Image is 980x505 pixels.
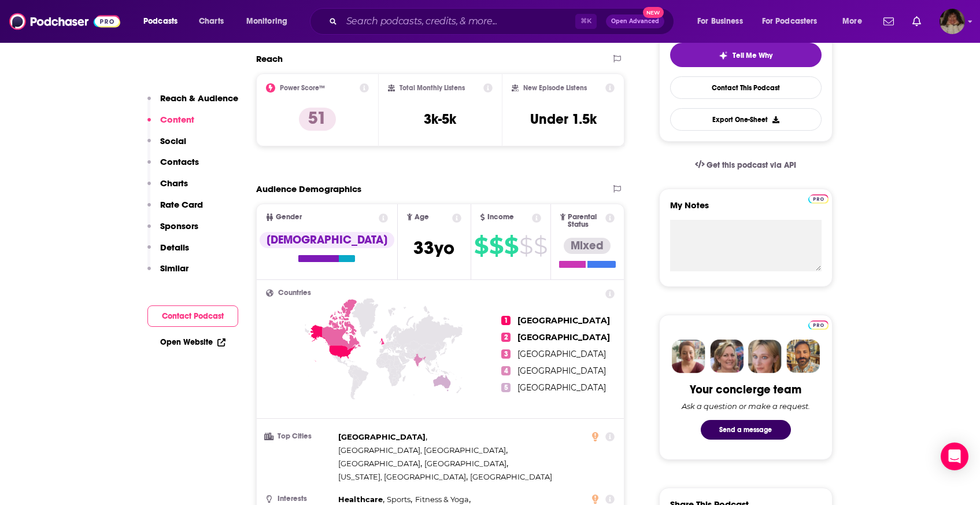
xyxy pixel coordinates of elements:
[338,444,508,457] span: ,
[199,13,224,30] span: Charts
[415,495,469,504] span: Fitness & Yoga
[147,135,186,157] button: Social
[517,349,606,359] span: [GEOGRAPHIC_DATA]
[501,333,511,342] span: 2
[748,340,782,373] img: Jules Profile
[670,200,822,220] label: My Notes
[940,9,965,34] img: User Profile
[842,13,862,30] span: More
[160,135,186,146] p: Social
[808,193,829,204] a: Pro website
[501,366,511,375] span: 4
[276,213,302,221] span: Gender
[690,382,801,397] div: Your concierge team
[160,199,203,210] p: Rate Card
[338,472,466,481] span: [US_STATE], [GEOGRAPHIC_DATA]
[338,459,420,468] span: [GEOGRAPHIC_DATA]
[517,315,610,326] span: [GEOGRAPHIC_DATA]
[387,495,411,504] span: Sports
[710,340,744,373] img: Barbara Profile
[338,432,426,441] span: [GEOGRAPHIC_DATA]
[879,12,898,31] a: Show notifications dropdown
[501,316,511,325] span: 1
[504,237,518,255] span: $
[415,213,429,221] span: Age
[755,12,834,31] button: open menu
[338,430,427,444] span: ,
[143,13,177,30] span: Podcasts
[338,470,468,484] span: ,
[489,237,503,255] span: $
[501,349,511,359] span: 3
[147,305,238,327] button: Contact Podcast
[424,110,456,128] h3: 3k-5k
[299,108,336,131] p: 51
[191,12,231,31] a: Charts
[338,445,506,455] span: [GEOGRAPHIC_DATA], [GEOGRAPHIC_DATA]
[719,51,728,60] img: tell me why sparkle
[611,19,659,24] span: Open Advanced
[808,194,829,204] img: Podchaser Pro
[670,108,822,131] button: Export One-Sheet
[701,420,791,440] button: Send a message
[160,263,188,274] p: Similar
[762,13,818,30] span: For Podcasters
[523,84,587,92] h2: New Episode Listens
[534,237,547,255] span: $
[338,457,422,470] span: ,
[147,93,238,114] button: Reach & Audience
[413,237,454,259] span: 33 yo
[147,156,199,178] button: Contacts
[672,340,705,373] img: Sydney Profile
[147,263,188,284] button: Similar
[568,213,604,228] span: Parental Status
[940,9,965,34] button: Show profile menu
[670,76,822,99] a: Contact This Podcast
[256,53,283,64] h2: Reach
[9,10,120,32] img: Podchaser - Follow, Share and Rate Podcasts
[575,14,597,29] span: ⌘ K
[147,199,203,220] button: Rate Card
[606,14,664,28] button: Open AdvancedNew
[260,232,394,248] div: [DEMOGRAPHIC_DATA]
[689,12,757,31] button: open menu
[733,51,772,60] span: Tell Me Why
[643,7,664,18] span: New
[519,237,532,255] span: $
[342,12,575,31] input: Search podcasts, credits, & more...
[238,12,302,31] button: open menu
[280,84,325,92] h2: Power Score™
[517,332,610,342] span: [GEOGRAPHIC_DATA]
[686,151,806,179] a: Get this podcast via API
[808,320,829,330] img: Podchaser Pro
[160,178,188,189] p: Charts
[501,383,511,392] span: 5
[147,178,188,199] button: Charts
[147,220,198,242] button: Sponsors
[517,382,606,393] span: [GEOGRAPHIC_DATA]
[908,12,926,31] a: Show notifications dropdown
[266,433,334,440] h3: Top Cities
[697,13,743,30] span: For Business
[160,156,199,167] p: Contacts
[707,160,796,170] span: Get this podcast via API
[147,114,194,135] button: Content
[321,8,685,35] div: Search podcasts, credits, & more...
[160,337,225,347] a: Open Website
[266,495,334,503] h3: Interests
[487,213,514,221] span: Income
[564,238,611,254] div: Mixed
[338,495,383,504] span: Healthcare
[470,472,552,481] span: [GEOGRAPHIC_DATA]
[147,242,189,263] button: Details
[160,220,198,231] p: Sponsors
[941,443,968,470] div: Open Intercom Messenger
[278,289,311,297] span: Countries
[160,93,238,104] p: Reach & Audience
[400,84,465,92] h2: Total Monthly Listens
[517,366,606,376] span: [GEOGRAPHIC_DATA]
[424,457,508,470] span: ,
[682,401,810,411] div: Ask a question or make a request.
[834,12,877,31] button: open menu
